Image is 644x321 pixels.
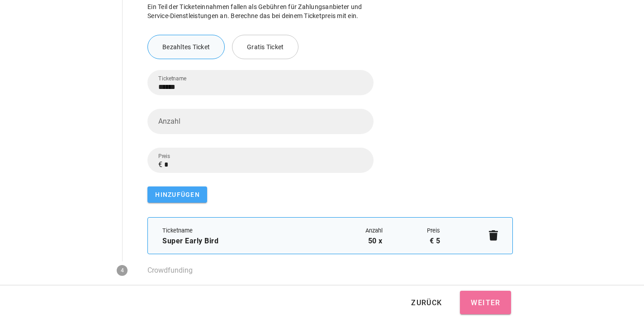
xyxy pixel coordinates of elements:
[155,191,200,198] span: hinzufügen
[411,298,442,307] span: Zurück
[162,236,325,247] p: Super Early Bird
[232,35,298,59] div: Gratis Ticket
[158,153,170,160] label: Preis
[470,298,501,307] span: Weiter
[336,236,383,247] p: 50 x
[117,265,128,276] span: 4
[158,160,164,169] div: €
[365,227,383,234] small: Anzahl
[427,227,440,234] small: Preis
[133,267,207,274] div: Crowdfunding
[400,291,453,314] button: Zurück
[460,291,511,314] button: Weiter
[147,35,225,59] div: Bezahltes Ticket
[158,75,186,82] label: Ticketname
[147,186,207,203] button: hinzufügen
[147,2,378,20] p: Ein Teil der Ticketeinnahmen fallen als Gebühren für Zahlungsanbieter und Service-Dienstleistunge...
[162,227,193,234] small: Ticketname
[393,236,440,247] p: € 5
